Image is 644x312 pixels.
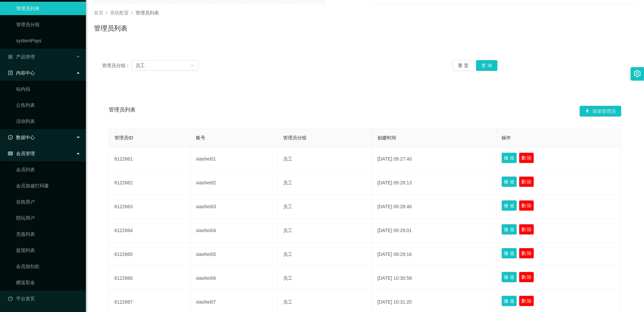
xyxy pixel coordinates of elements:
a: 管理员分组 [16,18,80,31]
a: systemPays [16,34,80,47]
span: [DATE] 09:29:01 [377,228,412,233]
button: 修 改 [501,200,517,211]
span: [DATE] 10:30:58 [377,275,412,281]
span: 管理员ID [114,135,133,140]
i: 图标: setting [634,70,641,77]
span: 会员管理 [8,151,35,156]
button: 修 改 [501,152,517,163]
button: 修 改 [501,248,517,259]
span: 管理员列表 [136,10,159,15]
td: 员工 [278,147,372,171]
td: 6122662 [109,171,191,195]
a: 赠送彩金 [16,276,80,289]
h1: 管理员列表 [94,23,127,33]
button: 修 改 [501,176,517,187]
button: 删 除 [519,200,534,211]
a: 活动列表 [16,115,80,128]
td: xiaohei06 [191,266,278,290]
a: 会员列表 [16,163,80,176]
td: xiaohei03 [191,195,278,219]
a: 在线用户 [16,195,80,209]
span: [DATE] 09:28:13 [377,180,412,185]
a: 管理员列表 [16,2,80,15]
button: 删 除 [519,176,534,187]
td: 员工 [278,242,372,266]
button: 重 置 [452,60,474,71]
td: xiaohei01 [191,147,278,171]
button: 修 改 [501,272,517,282]
td: 员工 [278,171,372,195]
button: 查 询 [476,60,497,71]
button: 删 除 [519,152,534,163]
span: [DATE] 09:29:16 [377,252,412,257]
td: 6122666 [109,266,191,290]
button: 删 除 [519,224,534,235]
a: 公告列表 [16,98,80,112]
span: [DATE] 09:28:46 [377,204,412,209]
span: 系统配置 [110,10,129,15]
td: 6122663 [109,195,191,219]
div: 员工 [136,60,145,71]
i: 图标: appstore-o [8,54,13,59]
i: 图标: profile [8,71,13,75]
i: 图标: check-circle-o [8,135,13,140]
a: 图标: dashboard平台首页 [8,292,80,305]
td: 员工 [278,195,372,219]
td: 员工 [278,266,372,290]
span: 操作 [501,135,511,140]
a: 提现列表 [16,243,80,257]
button: 图标: plus添加管理员 [580,106,621,117]
span: 管理员分组： [102,62,131,69]
span: [DATE] 09:27:40 [377,156,412,162]
button: 删 除 [519,296,534,306]
i: 图标: table [8,151,13,156]
span: 管理员分组 [283,135,307,140]
a: 站内信 [16,82,80,96]
a: 充值列表 [16,227,80,241]
td: 6122664 [109,219,191,242]
td: xiaohei04 [191,219,278,242]
i: 图标: down [191,63,195,68]
button: 修 改 [501,224,517,235]
td: xiaohei05 [191,242,278,266]
td: 6122661 [109,147,191,171]
button: 修 改 [501,296,517,306]
a: 会员加减打码量 [16,179,80,192]
span: [DATE] 10:31:20 [377,299,412,305]
button: 删 除 [519,272,534,282]
td: xiaohei02 [191,171,278,195]
td: 员工 [278,219,372,242]
span: / [131,10,133,15]
span: 首页 [94,10,103,15]
span: 账号 [196,135,205,140]
td: 6122665 [109,242,191,266]
span: 产品管理 [8,54,35,59]
a: 陪玩用户 [16,211,80,225]
span: 管理员列表 [109,106,136,117]
span: / [106,10,107,15]
span: 数据中心 [8,135,35,140]
span: 内容中心 [8,70,35,76]
button: 删 除 [519,248,534,259]
a: 会员加扣款 [16,260,80,273]
span: 创建时间 [377,135,396,140]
